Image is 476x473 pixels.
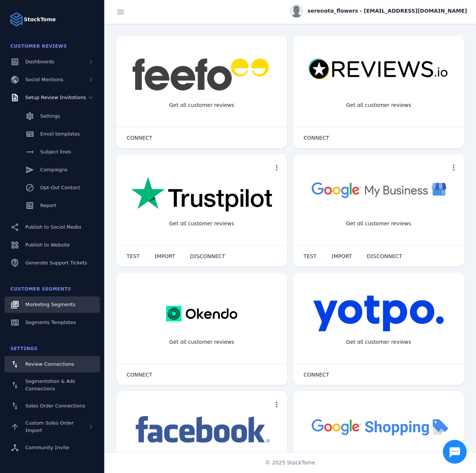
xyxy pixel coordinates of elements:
span: Opt-Out Contact [40,185,80,190]
span: DISCONNECT [367,254,402,259]
button: IMPORT [147,249,183,264]
a: Generate Support Tickets [4,255,100,271]
a: Community Invite [4,439,100,456]
button: DISCONNECT [359,249,410,264]
strong: StackTome [24,16,56,23]
span: Customer Reviews [10,44,67,49]
img: trustpilot.png [131,177,272,213]
span: Custom Sales Order Import [25,420,74,433]
button: CONNECT [119,130,160,145]
span: Community Invite [25,445,69,450]
button: DISCONNECT [183,249,233,264]
span: Email templates [40,131,80,137]
span: Dashboards [25,59,54,64]
span: Report [40,203,56,208]
span: Segments Templates [25,320,76,325]
a: Email templates [4,126,100,142]
button: more [269,160,284,175]
span: © 2025 StackTome [265,459,315,467]
span: Marketing Segments [25,302,75,307]
div: Get all customer reviews [163,214,240,234]
button: more [446,160,461,175]
img: feefo.png [131,58,272,91]
button: TEST [296,249,324,264]
img: okendo.webp [166,295,237,332]
a: Subject lines [4,144,100,160]
img: reviewsio.svg [308,58,449,81]
span: Publish to Website [25,242,70,248]
span: TEST [304,254,317,259]
button: more [269,397,284,412]
a: Publish to Social Media [4,219,100,235]
a: Review Connections [4,356,100,372]
span: CONNECT [127,135,152,140]
div: Get all customer reviews [163,332,240,352]
span: serenata_flowers - [EMAIL_ADDRESS][DOMAIN_NAME] [308,7,467,15]
button: serenata_flowers - [EMAIL_ADDRESS][DOMAIN_NAME] [290,4,467,18]
button: IMPORT [324,249,359,264]
a: Segmentation & Ads Connections [4,374,100,396]
span: Review Connections [25,361,74,367]
span: Subject lines [40,149,71,155]
img: profile.jpg [290,4,303,18]
div: Get all customer reviews [340,332,417,352]
a: Settings [4,108,100,124]
div: Get all customer reviews [340,214,417,234]
a: Publish to Website [4,237,100,253]
div: Get all customer reviews [340,95,417,115]
span: CONNECT [304,372,329,377]
img: facebook.png [131,413,272,447]
button: CONNECT [296,367,337,382]
a: Campaigns [4,162,100,178]
a: Marketing Segments [4,296,100,313]
img: yotpo.png [313,295,444,332]
span: Segmentation & Ads Connections [25,378,75,391]
a: Report [4,197,100,214]
span: Customer Segments [10,286,71,292]
a: Sales Order Connections [4,398,100,414]
span: IMPORT [331,254,352,259]
button: CONNECT [119,367,160,382]
span: CONNECT [304,135,329,140]
span: Settings [40,113,60,119]
span: Generate Support Tickets [25,260,87,266]
img: googlebusiness.png [308,177,449,203]
a: Segments Templates [4,314,100,331]
div: Get all customer reviews [163,95,240,115]
a: Opt-Out Contact [4,180,100,196]
img: Logo image [9,12,24,27]
span: Social Mentions [25,77,63,82]
span: Publish to Social Media [25,224,81,230]
span: DISCONNECT [190,254,225,259]
img: googleshopping.png [308,413,449,440]
button: TEST [119,249,147,264]
span: CONNECT [127,372,152,377]
span: Setup Review Invitations [25,95,86,100]
span: Sales Order Connections [25,403,85,409]
span: IMPORT [155,254,175,259]
div: Import Products from Google [334,451,422,470]
span: Campaigns [40,167,67,172]
span: TEST [127,254,140,259]
button: CONNECT [296,130,337,145]
span: Settings [10,346,38,351]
